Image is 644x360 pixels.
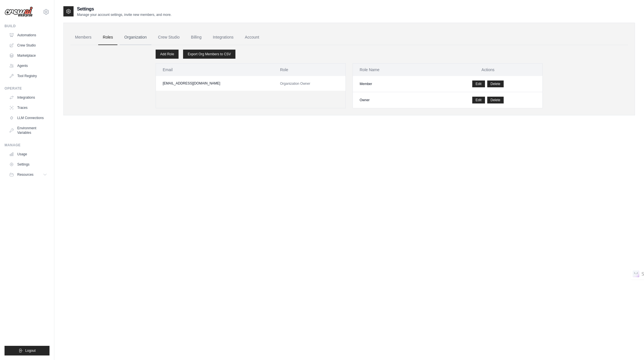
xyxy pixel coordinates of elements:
[7,160,50,169] a: Settings
[7,150,50,159] a: Usage
[5,143,50,147] div: Manage
[7,170,50,179] button: Resources
[433,63,542,76] th: Actions
[7,103,50,112] a: Traces
[77,6,171,12] h2: Settings
[7,51,50,60] a: Marketplace
[186,30,206,45] a: Billing
[7,41,50,50] a: Crew Studio
[472,97,485,103] a: Edit
[7,93,50,102] a: Integrations
[487,97,504,103] button: Delete
[120,30,151,45] a: Organization
[5,24,50,28] div: Build
[7,61,50,70] a: Agents
[7,31,50,40] a: Automations
[5,86,50,91] div: Operate
[70,30,96,45] a: Members
[156,50,179,59] a: Add Role
[5,7,33,17] img: Logo
[487,81,504,87] button: Delete
[156,76,273,91] td: [EMAIL_ADDRESS][DOMAIN_NAME]
[7,113,50,122] a: LLM Connections
[17,172,33,177] span: Resources
[77,12,171,17] p: Manage your account settings, invite new members, and more.
[472,81,485,87] a: Edit
[353,63,433,76] th: Role Name
[98,30,117,45] a: Roles
[353,92,433,108] td: Owner
[7,124,50,137] a: Environment Variables
[25,348,36,353] span: Logout
[5,346,50,355] button: Logout
[183,50,235,59] a: Export Org Members to CSV
[208,30,238,45] a: Integrations
[154,30,184,45] a: Crew Studio
[280,82,310,86] span: Organization Owner
[273,63,345,76] th: Role
[240,30,264,45] a: Account
[353,76,433,92] td: Member
[156,63,273,76] th: Email
[7,71,50,81] a: Tool Registry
